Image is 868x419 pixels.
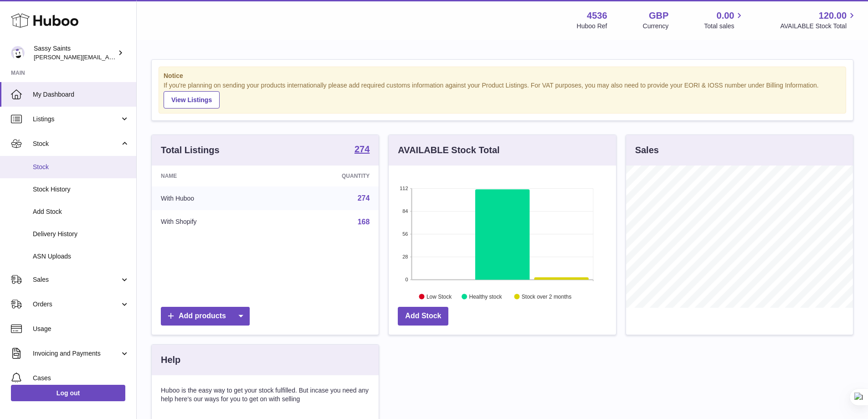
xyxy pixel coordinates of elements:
text: Healthy stock [469,293,503,300]
div: If you're planning on sending your products internationally please add required customs informati... [164,81,841,109]
div: Currency [643,22,669,31]
span: Orders [33,300,120,309]
strong: 274 [354,145,370,154]
span: Stock [33,140,120,148]
a: Add products [161,307,250,326]
span: Invoicing and Payments [33,349,120,358]
strong: GBP [649,10,668,22]
text: 56 [403,231,408,237]
h3: AVAILABLE Stock Total [398,144,499,156]
a: 168 [358,218,370,226]
th: Quantity [274,166,379,186]
a: View Listings [164,91,220,109]
a: 120.00 AVAILABLE Stock Total [780,10,857,31]
text: Stock over 2 months [522,293,571,300]
td: With Huboo [152,186,274,210]
span: Add Stock [33,207,129,216]
span: Sales [33,275,120,284]
span: Stock History [33,185,129,194]
strong: Notice [164,72,841,80]
span: ASN Uploads [33,252,129,261]
div: Sassy Saints [34,44,116,62]
p: Huboo is the easy way to get your stock fulfilled. But incase you need any help here's our ways f... [161,386,370,403]
text: 84 [403,208,408,214]
span: AVAILABLE Stock Total [780,22,857,31]
a: 274 [354,145,370,155]
span: Delivery History [33,230,129,238]
h3: Help [161,354,180,366]
h3: Sales [635,144,659,156]
text: 112 [400,186,408,191]
span: Cases [33,374,129,383]
span: My Dashboard [33,90,129,99]
a: 0.00 Total sales [704,10,745,31]
td: With Shopify [152,210,274,234]
h3: Total Listings [161,144,220,156]
strong: 4536 [587,10,607,22]
a: Add Stock [398,307,448,326]
text: 0 [406,277,408,282]
th: Name [152,166,274,186]
a: Log out [11,385,125,401]
span: Stock [33,163,129,171]
img: ramey@sassysaints.com [11,46,25,60]
span: [PERSON_NAME][EMAIL_ADDRESS][DOMAIN_NAME] [34,53,183,61]
span: Usage [33,325,129,333]
text: 28 [403,254,408,259]
span: 0.00 [717,10,734,22]
span: 120.00 [819,10,847,22]
text: Low Stock [426,293,452,300]
div: Huboo Ref [577,22,607,31]
span: Total sales [704,22,745,31]
a: 274 [358,194,370,202]
span: Listings [33,115,120,124]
